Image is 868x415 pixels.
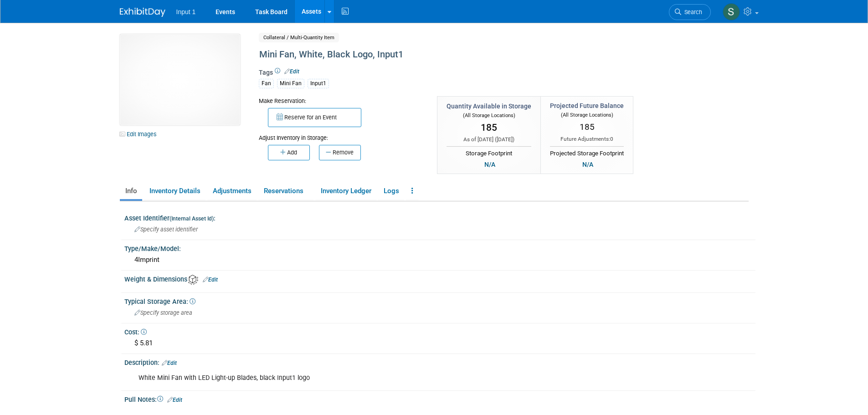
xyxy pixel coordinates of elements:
[669,4,711,20] a: Search
[203,277,218,283] a: Edit
[258,183,313,199] a: Reservations
[131,253,749,267] div: 4Imprint
[259,79,274,88] div: Fan
[124,325,755,337] div: Cost:
[610,136,613,142] span: 0
[207,183,257,199] a: Adjustments
[120,183,142,199] a: Info
[319,145,361,160] button: Remove
[259,68,673,94] div: Tags
[681,9,702,15] span: Search
[120,128,160,140] a: Edit Images
[259,33,339,42] span: Collateral / Multi-Quantity Item
[284,68,299,75] a: Edit
[550,146,624,158] div: Projected Storage Footprint
[481,122,497,133] span: 185
[144,183,205,199] a: Inventory Details
[378,183,404,199] a: Logs
[120,34,240,125] img: View Images
[124,242,755,253] div: Type/Make/Model:
[447,146,531,158] div: Storage Footprint
[124,298,195,305] span: Typical Storage Area:
[176,8,196,15] span: Input 1
[550,135,624,143] div: Future Adjustments:
[447,136,531,143] div: As of [DATE] ( )
[124,393,755,405] div: Pull Notes:
[580,159,596,169] div: N/A
[308,79,329,88] div: Input1
[124,211,755,223] div: Asset Identifier :
[188,275,198,285] img: Asset Weight and Dimensions
[162,360,177,366] a: Edit
[134,309,192,316] span: Specify storage area
[124,356,755,368] div: Description:
[482,159,498,169] div: N/A
[550,101,624,110] div: Projected Future Balance
[497,136,513,143] span: [DATE]
[315,183,376,199] a: Inventory Ledger
[550,110,624,119] div: (All Storage Locations)
[132,369,637,387] div: White Mini Fan with LED Light-up Blades, black Input1 logo
[277,79,304,88] div: Mini Fan
[259,127,424,142] div: Adjust Inventory in Storage:
[580,122,595,132] span: 185
[447,111,531,119] div: (All Storage Locations)
[447,102,531,111] div: Quantity Available in Storage
[256,46,673,63] div: Mini Fan, White, Black Logo, Input1
[120,8,165,17] img: ExhibitDay
[124,272,755,285] div: Weight & Dimensions
[167,397,182,403] a: Edit
[268,145,310,160] button: Add
[723,3,740,20] img: Susan Stout
[268,108,361,127] button: Reserve for an Event
[134,226,198,233] span: Specify asset identifier
[169,215,214,222] small: (Internal Asset Id)
[131,336,749,350] div: $ 5.81
[259,96,424,105] div: Make Reservation:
